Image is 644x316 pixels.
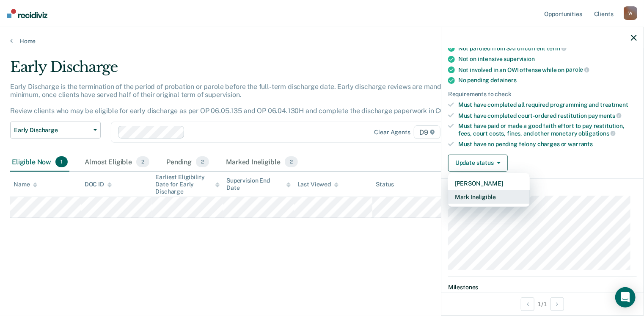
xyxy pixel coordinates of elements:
span: detainers [490,77,517,83]
div: Early Discharge [10,58,493,83]
div: Supervision End Date [226,177,291,191]
div: Clear agents [374,129,410,136]
div: Open Intercom Messenger [615,287,636,308]
div: Not involved in an OWI offense while on [458,66,637,74]
button: Previous Opportunity [521,297,534,311]
div: Marked Ineligible [224,153,300,172]
div: Must have completed all required programming and [458,101,637,108]
div: Requirements to check [448,91,637,98]
span: D9 [414,125,440,139]
div: 1 / 1 [441,293,644,315]
span: term [547,45,567,52]
span: parole [566,66,589,73]
span: supervision [504,55,535,62]
button: Update status [448,155,508,172]
span: Early Discharge [14,127,90,134]
div: Status [376,181,394,188]
span: treatment [600,101,628,108]
div: Name [14,181,37,188]
span: payments [589,112,622,119]
span: obligations [579,130,616,137]
span: 2 [136,156,149,167]
div: DOC ID [85,181,112,188]
button: Next Opportunity [550,297,564,311]
button: [PERSON_NAME] [448,177,530,190]
dt: Milestones [448,284,637,291]
dt: Supervision [448,186,637,193]
div: Not on intensive [458,55,637,63]
p: Early Discharge is the termination of the period of probation or parole before the full-term disc... [10,83,465,115]
button: Mark Ineligible [448,190,530,204]
a: Home [10,37,634,45]
span: 2 [285,156,298,167]
div: Must have completed court-ordered restitution [458,112,637,119]
span: 2 [196,156,209,167]
div: Pending [165,153,211,172]
div: Last Viewed [297,181,339,188]
div: Earliest Eligibility Date for Early Discharge [155,174,220,195]
div: Almost Eligible [83,153,151,172]
img: Recidiviz [7,9,47,18]
div: Eligible Now [10,153,69,172]
div: Must have no pending felony charges or [458,141,637,148]
span: 1 [55,156,68,167]
div: Must have paid or made a good faith effort to pay restitution, fees, court costs, fines, and othe... [458,122,637,137]
div: W [624,6,637,20]
div: No pending [458,77,637,84]
span: warrants [568,141,593,147]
